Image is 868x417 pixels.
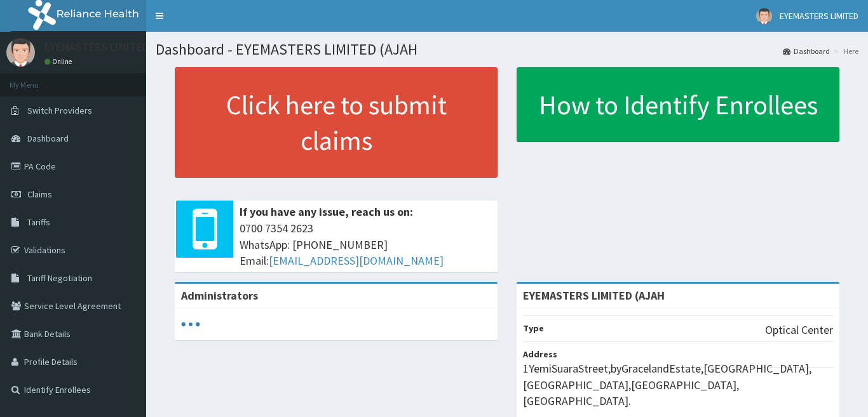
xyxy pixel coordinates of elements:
img: User Image [6,38,35,67]
img: User Image [756,8,772,24]
p: 1YemiSuaraStreet,byGracelandEstate,[GEOGRAPHIC_DATA], [GEOGRAPHIC_DATA],[GEOGRAPHIC_DATA],[GEOGRA... [523,361,833,409]
p: Optical Center [765,322,833,338]
b: Administrators [181,288,258,303]
svg: audio-loading [181,315,200,334]
a: Click here to submit claims [175,67,498,178]
span: Switch Providers [27,105,92,116]
a: Dashboard [783,46,830,56]
strong: EYEMASTERS LIMITED (AJAH [523,288,665,303]
span: EYEMASTERS LIMITED [780,10,858,22]
a: [EMAIL_ADDRESS][DOMAIN_NAME] [269,253,444,268]
span: Tariffs [27,216,50,228]
h1: Dashboard - EYEMASTERS LIMITED (AJAH [156,41,858,58]
a: Online [44,57,75,66]
span: Tariff Negotiation [27,272,92,284]
span: Dashboard [27,133,69,144]
b: Address [523,348,557,360]
span: Claims [27,189,52,200]
b: If you have any issue, reach us on: [240,204,413,219]
li: Here [831,46,858,56]
p: EYEMASTERS LIMITED [44,41,149,53]
a: How to Identify Enrollees [517,67,839,142]
span: 0700 7354 2623 WhatsApp: [PHONE_NUMBER] Email: [240,220,491,269]
b: Type [523,322,544,334]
